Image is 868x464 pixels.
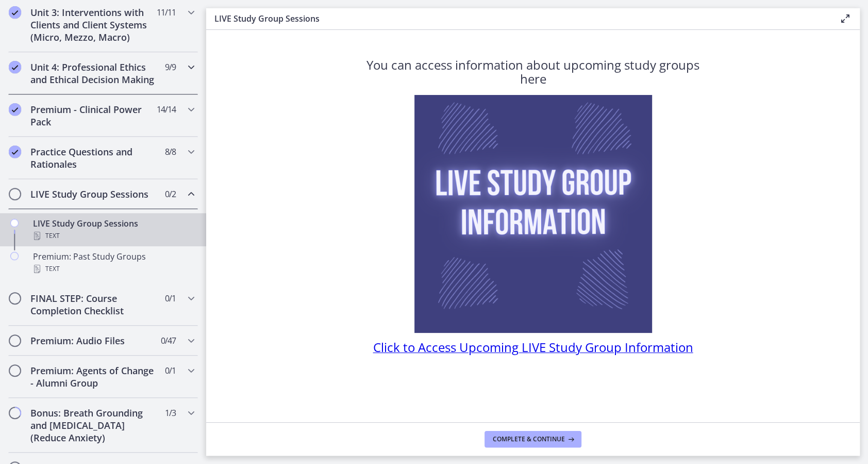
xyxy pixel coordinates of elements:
[165,292,176,305] span: 0 / 1
[30,61,156,86] h2: Unit 4: Professional Ethics and Ethical Decision Making
[33,230,194,242] div: Text
[157,103,176,116] span: 14 / 14
[33,263,194,275] div: Text
[30,146,156,170] h2: Practice Questions and Rationales
[9,6,21,19] i: Completed
[9,61,21,73] i: Completed
[9,146,21,158] i: Completed
[373,343,693,355] a: Click to Access Upcoming LIVE Study Group Information
[33,217,194,242] div: LIVE Study Group Sessions
[157,6,176,19] span: 11 / 11
[30,103,156,128] h2: Premium - Clinical Power Pack
[9,103,21,116] i: Completed
[161,334,176,347] span: 0 / 47
[30,407,156,444] h2: Bonus: Breath Grounding and [MEDICAL_DATA] (Reduce Anxiety)
[165,61,176,73] span: 9 / 9
[485,431,581,447] button: Complete & continue
[165,146,176,158] span: 8 / 8
[30,334,156,347] h2: Premium: Audio Files
[165,364,176,377] span: 0 / 1
[30,364,156,389] h2: Premium: Agents of Change - Alumni Group
[30,188,156,200] h2: LIVE Study Group Sessions
[165,188,176,200] span: 0 / 2
[414,95,652,333] img: Live_Study_Group_Information.png
[30,6,156,43] h2: Unit 3: Interventions with Clients and Client Systems (Micro, Mezzo, Macro)
[493,435,565,443] span: Complete & continue
[366,56,699,87] span: You can access information about upcoming study groups here
[373,339,693,356] span: Click to Access Upcoming LIVE Study Group Information
[30,292,156,317] h2: FINAL STEP: Course Completion Checklist
[33,250,194,275] div: Premium: Past Study Groups
[165,407,176,419] span: 1 / 3
[214,12,823,25] h3: LIVE Study Group Sessions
